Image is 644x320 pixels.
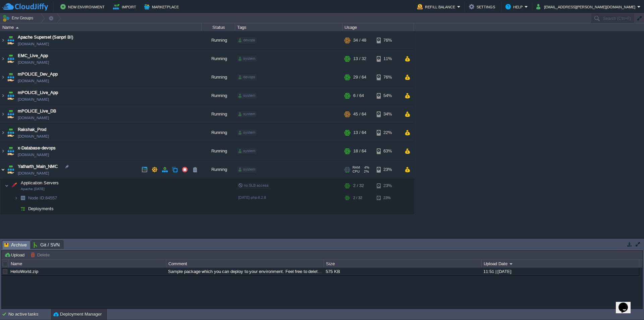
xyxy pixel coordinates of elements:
iframe: chat widget [616,293,637,313]
img: AMDAwAAAACH5BAEAAAAALAAAAAABAAEAAAICRAEAOw== [0,50,6,68]
button: Env Groups [2,13,36,23]
div: Running [202,124,235,142]
a: x-Database-devops [18,145,56,151]
div: 22% [377,124,398,142]
span: Apache [DATE] [21,187,45,191]
img: CloudJiffy [2,3,48,11]
div: Running [202,50,235,68]
img: AMDAwAAAACH5BAEAAAAALAAAAAABAAEAAAICRAEAOw== [6,31,15,49]
div: Tags [235,24,342,31]
span: 84557 [28,195,58,201]
span: CPU [353,170,360,174]
div: 13 / 64 [353,124,366,142]
button: Help [505,3,525,11]
button: Marketplace [144,3,181,11]
span: mPOLICE_Live_App [18,89,58,96]
div: 2 / 32 [353,193,362,203]
div: 6 / 64 [353,87,364,105]
span: RAM [353,166,360,170]
div: Running [202,87,235,105]
img: AMDAwAAAACH5BAEAAAAALAAAAAABAAEAAAICRAEAOw== [5,179,9,192]
a: mPOLICE_Dev_App [18,71,58,78]
div: Upload Date [482,260,639,268]
button: Deployment Manager [53,311,102,318]
button: Upload [4,252,26,258]
img: AMDAwAAAACH5BAEAAAAALAAAAAABAAEAAAICRAEAOw== [6,161,15,179]
button: Import [113,3,138,11]
span: Rakshak_Prod [18,126,46,133]
a: Apache Superset (Sanpri BI) [18,34,73,41]
img: AMDAwAAAACH5BAEAAAAALAAAAAABAAEAAAICRAEAOw== [14,203,18,214]
div: devops [237,74,257,80]
div: 11:51 | [DATE] [482,268,639,275]
div: Comment [167,260,324,268]
a: [DOMAIN_NAME] [18,78,49,84]
a: HelloWorld.zip [10,269,38,274]
div: 23% [377,161,398,179]
img: AMDAwAAAACH5BAEAAAAALAAAAAABAAEAAAICRAEAOw== [6,105,15,123]
span: Archive [4,241,27,249]
span: Application Servers [20,180,60,186]
div: 23% [377,179,398,192]
div: No active tasks [8,309,50,320]
span: 2% [362,170,369,174]
div: system [237,93,257,99]
img: AMDAwAAAACH5BAEAAAAALAAAAAABAAEAAAICRAEAOw== [6,87,15,105]
img: AMDAwAAAACH5BAEAAAAALAAAAAABAAEAAAICRAEAOw== [0,124,6,142]
div: Running [202,68,235,86]
span: no SLB access [238,183,269,187]
img: AMDAwAAAACH5BAEAAAAALAAAAAABAAEAAAICRAEAOw== [6,142,15,160]
img: AMDAwAAAACH5BAEAAAAALAAAAAABAAEAAAICRAEAOw== [16,27,19,29]
div: Running [202,31,235,49]
div: system [237,148,257,154]
a: [DOMAIN_NAME] [18,59,49,66]
img: AMDAwAAAACH5BAEAAAAALAAAAAABAAEAAAICRAEAOw== [9,179,18,192]
img: AMDAwAAAACH5BAEAAAAALAAAAAABAAEAAAICRAEAOw== [6,124,15,142]
img: AMDAwAAAACH5BAEAAAAALAAAAAABAAEAAAICRAEAOw== [18,203,28,214]
span: [DOMAIN_NAME] [18,115,49,121]
a: EMC_Live_App [18,52,48,59]
img: AMDAwAAAACH5BAEAAAAALAAAAAABAAEAAAICRAEAOw== [0,142,6,160]
div: 575 KB [324,268,481,275]
div: Running [202,161,235,179]
div: 18 / 64 [353,142,366,160]
div: Name [1,24,201,31]
div: system [237,167,257,173]
a: Yatharth_Main_NMC [18,163,58,170]
div: 13 / 32 [353,50,366,68]
div: 63% [377,142,398,160]
div: system [237,111,257,117]
div: Name [9,260,166,268]
a: Deployments [28,206,55,212]
a: [DOMAIN_NAME] [18,96,49,103]
div: Status [202,24,235,31]
div: Sample package which you can deploy to your environment. Feel free to delete and upload a package... [166,268,323,275]
span: [DOMAIN_NAME] [18,151,49,158]
img: AMDAwAAAACH5BAEAAAAALAAAAAABAAEAAAICRAEAOw== [6,68,15,86]
div: 76% [377,31,398,49]
div: system [237,130,257,136]
button: [EMAIL_ADDRESS][PERSON_NAME][DOMAIN_NAME] [536,3,637,11]
div: 76% [377,68,398,86]
div: devops [237,37,257,43]
div: 23% [377,193,398,203]
span: Node ID: [28,195,45,200]
div: system [237,56,257,62]
div: Running [202,105,235,123]
img: AMDAwAAAACH5BAEAAAAALAAAAAABAAEAAAICRAEAOw== [14,193,18,203]
div: 54% [377,87,398,105]
div: 34% [377,105,398,123]
button: Delete [31,252,52,258]
span: 4% [363,166,369,170]
span: mPOLICE_Live_DB [18,108,56,115]
img: AMDAwAAAACH5BAEAAAAALAAAAAABAAEAAAICRAEAOw== [0,87,6,105]
button: New Environment [60,3,107,11]
span: Git / SVN [34,241,60,249]
a: [DOMAIN_NAME] [18,133,49,140]
div: Usage [343,24,414,31]
button: Settings [469,3,497,11]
